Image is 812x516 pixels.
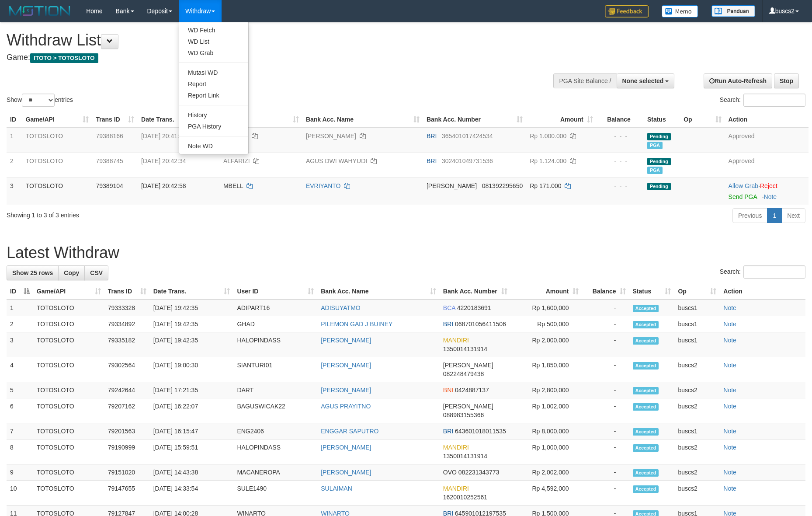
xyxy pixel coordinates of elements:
[150,439,234,464] td: [DATE] 15:59:51
[150,398,234,423] td: [DATE] 16:22:07
[104,398,150,423] td: 79207162
[455,387,489,394] span: Copy 0424887137 to clipboard
[33,283,104,300] th: Game/API: activate to sort column ascending
[674,283,720,300] th: Op: activate to sort column ascending
[443,321,453,328] span: BRI
[12,269,53,276] span: Show 25 rows
[22,128,93,153] td: TOTOSLOTO
[455,428,506,435] span: Copy 643601018011535 to clipboard
[582,398,629,423] td: -
[22,153,93,178] td: TOTOSLOTO
[443,494,487,501] span: Copy 1620010252561 to clipboard
[104,332,150,357] td: 79335182
[33,300,104,316] td: TOTOSLOTO
[511,423,582,439] td: Rp 8,000,000
[633,428,659,436] span: Accepted
[457,304,491,311] span: Copy 4220183691 to clipboard
[725,128,809,153] td: Approved
[723,485,736,492] a: Note
[104,283,150,300] th: Trans ID: activate to sort column ascending
[150,316,234,332] td: [DATE] 19:42:35
[104,423,150,439] td: 79201563
[7,464,33,481] td: 9
[443,428,453,435] span: BRI
[321,485,352,492] a: SULAIMAN
[233,464,317,481] td: MACANEROPA
[633,403,659,411] span: Accepted
[511,481,582,506] td: Rp 4,592,000
[482,182,523,189] span: Copy 081392295650 to clipboard
[179,47,248,59] a: WD Grab
[7,283,33,300] th: ID: activate to sort column descending
[33,357,104,382] td: TOTOSLOTO
[729,182,760,189] span: ·
[302,112,423,128] th: Bank Acc. Name: activate to sort column ascending
[723,428,736,435] a: Note
[781,208,805,223] a: Next
[90,269,103,276] span: CSV
[720,283,805,300] th: Action
[7,316,33,332] td: 2
[600,157,640,165] div: - - -
[321,362,371,369] a: [PERSON_NAME]
[723,337,736,344] a: Note
[511,439,582,464] td: Rp 1,000,000
[427,182,477,189] span: [PERSON_NAME]
[7,128,22,153] td: 1
[7,207,332,220] div: Showing 1 to 3 of 3 entries
[530,182,561,189] span: Rp 171.000
[321,469,371,476] a: [PERSON_NAME]
[729,193,757,200] a: Send PGA
[442,132,493,139] span: Copy 365401017424534 to clipboard
[150,357,234,382] td: [DATE] 19:00:30
[233,283,317,300] th: User ID: activate to sort column ascending
[582,316,629,332] td: -
[662,5,698,17] img: Button%20Memo.svg
[440,283,511,300] th: Bank Acc. Number: activate to sort column ascending
[33,316,104,332] td: TOTOSLOTO
[633,387,659,394] span: Accepted
[321,387,371,394] a: [PERSON_NAME]
[582,439,629,464] td: -
[443,304,455,311] span: BCA
[704,73,772,88] a: Run Auto-Refresh
[7,265,59,280] a: Show 25 rows
[233,300,317,316] td: ADIPART16
[633,362,659,370] span: Accepted
[33,439,104,464] td: TOTOSLOTO
[7,31,533,49] h1: Withdraw List
[617,73,675,88] button: None selected
[443,411,484,418] span: Copy 088983155366 to clipboard
[511,464,582,481] td: Rp 2,002,000
[511,283,582,300] th: Amount: activate to sort column ascending
[443,387,453,394] span: BNI
[150,382,234,398] td: [DATE] 17:21:35
[530,157,566,164] span: Rp 1.124.000
[767,208,782,223] a: 1
[553,73,616,88] div: PGA Site Balance /
[104,300,150,316] td: 79333328
[443,370,484,377] span: Copy 082248479438 to clipboard
[743,265,805,279] input: Search:
[743,94,805,107] input: Search:
[605,5,649,17] img: Feedback.jpg
[64,269,79,276] span: Copy
[458,469,499,476] span: Copy 082231343773 to clipboard
[729,182,758,189] a: Allow Grab
[423,112,526,128] th: Bank Acc. Number: activate to sort column ascending
[150,300,234,316] td: [DATE] 19:42:35
[455,321,506,328] span: Copy 068701056411506 to clipboard
[321,403,371,410] a: AGUS PRAYITNO
[674,382,720,398] td: buscs2
[597,112,644,128] th: Balance
[138,112,220,128] th: Date Trans.: activate to sort column descending
[443,362,493,369] span: [PERSON_NAME]
[427,132,437,139] span: BRI
[511,398,582,423] td: Rp 1,002,000
[511,332,582,357] td: Rp 2,000,000
[223,182,243,189] span: MBELL
[179,109,248,121] a: History
[674,481,720,506] td: buscs2
[674,300,720,316] td: buscs1
[633,469,659,477] span: Accepted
